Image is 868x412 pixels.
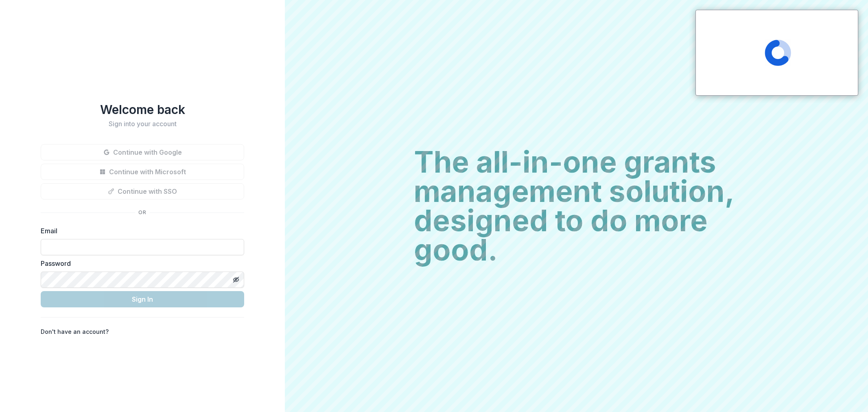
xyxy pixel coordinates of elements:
button: Toggle password visibility [230,273,243,286]
h1: Welcome back [41,102,244,117]
label: Password [41,259,239,268]
label: Email [41,226,239,236]
button: Continue with SSO [41,183,244,199]
button: Sign In [41,291,244,307]
h2: Sign into your account [41,120,244,128]
button: Continue with Microsoft [41,164,244,180]
span: Loading [765,39,791,66]
p: Don't have an account? [41,327,109,336]
button: Continue with Google [41,144,244,160]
